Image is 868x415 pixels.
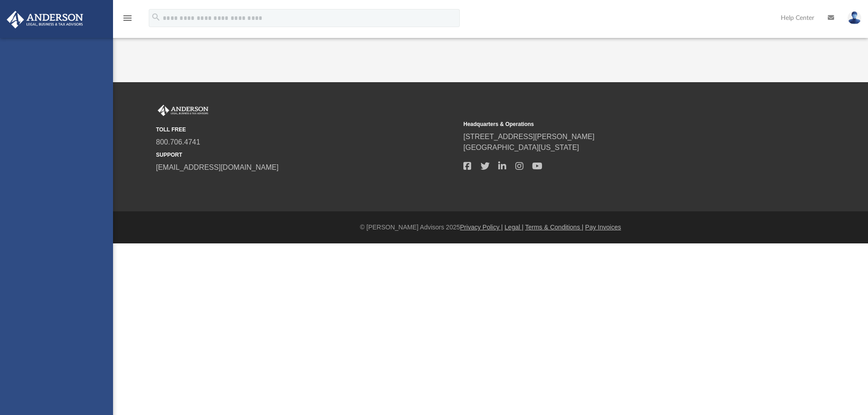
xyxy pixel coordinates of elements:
small: TOLL FREE [156,126,457,134]
a: [STREET_ADDRESS][PERSON_NAME] [463,133,594,140]
small: Headquarters & Operations [463,120,764,128]
small: SUPPORT [156,151,457,159]
a: Legal | [505,224,524,231]
a: [EMAIL_ADDRESS][DOMAIN_NAME] [156,163,278,171]
i: menu [122,13,133,23]
a: Privacy Policy | [460,224,503,231]
div: © [PERSON_NAME] Advisors 2025 [113,223,868,232]
img: Anderson Advisors Platinum Portal [156,105,210,117]
a: Terms & Conditions | [525,224,584,231]
img: User Pic [848,11,861,24]
a: 800.706.4741 [156,138,200,146]
a: menu [122,17,133,23]
a: [GEOGRAPHIC_DATA][US_STATE] [463,144,579,151]
i: search [151,12,161,22]
img: Anderson Advisors Platinum Portal [4,11,86,28]
a: Pay Invoices [585,224,621,231]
